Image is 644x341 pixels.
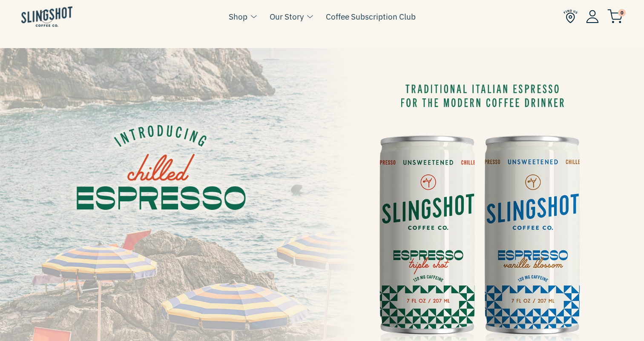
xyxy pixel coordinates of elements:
[607,9,623,23] img: cart
[618,9,626,17] span: 0
[563,9,578,23] img: Find Us
[229,10,247,23] a: Shop
[586,10,599,23] img: Account
[326,10,416,23] a: Coffee Subscription Club
[607,11,623,21] a: 0
[270,10,304,23] a: Our Story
